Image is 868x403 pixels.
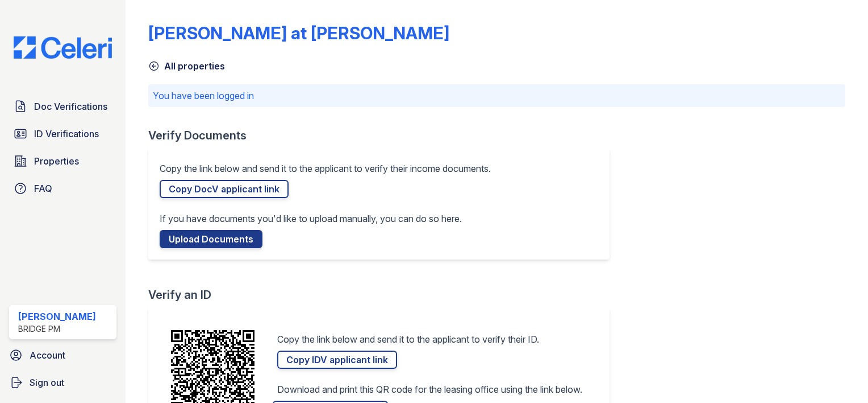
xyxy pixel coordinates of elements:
[9,177,116,200] a: FAQ
[160,230,262,248] a: Upload Documents
[277,332,539,346] p: Copy the link below and send it to the applicant to verify their ID.
[9,122,116,145] a: ID Verifications
[30,376,64,389] span: Sign out
[5,36,121,59] img: CE_Logo_Blue-a8612792a0a2168367f1c8372b55b34899dd931a85d93a1a3d3e32e68fde9ad4.png
[160,180,289,198] a: Copy DocV applicant link
[9,150,116,172] a: Properties
[34,182,52,195] span: FAQ
[34,100,107,113] span: Doc Verifications
[34,127,99,141] span: ID Verifications
[5,344,121,367] a: Account
[153,89,841,102] p: You have been logged in
[34,154,79,168] span: Properties
[9,95,116,118] a: Doc Verifications
[160,162,491,175] p: Copy the link below and send it to the applicant to verify their income documents.
[18,310,96,323] div: [PERSON_NAME]
[277,383,582,396] p: Download and print this QR code for the leasing office using the link below.
[160,212,462,225] p: If you have documents you'd like to upload manually, you can do so here.
[30,348,65,362] span: Account
[148,128,619,143] div: Verify Documents
[5,371,121,394] a: Sign out
[18,323,96,335] div: Bridge PM
[148,23,449,43] div: [PERSON_NAME] at [PERSON_NAME]
[148,59,225,73] a: All properties
[277,351,397,369] a: Copy IDV applicant link
[148,287,619,303] div: Verify an ID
